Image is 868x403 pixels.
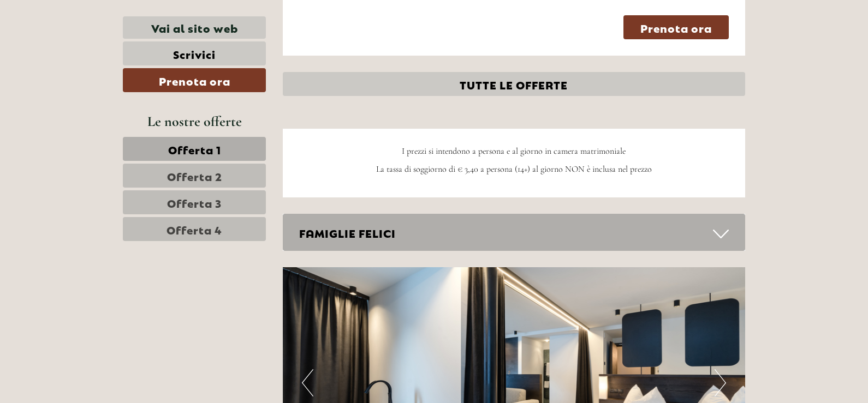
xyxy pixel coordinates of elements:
[168,141,221,157] span: Offerta 1
[402,146,626,157] span: I prezzi si intendono a persona e al giorno in camera matrimoniale
[302,369,313,396] button: Previous
[167,195,222,210] span: Offerta 3
[283,214,746,251] div: FAMIGLIE FELICI
[123,68,266,92] a: Prenota ora
[167,168,222,183] span: Offerta 2
[623,15,729,39] a: Prenota ora
[715,369,726,396] button: Next
[167,221,222,237] span: Offerta 4
[123,41,266,65] a: Scrivici
[283,72,746,96] a: TUTTE LE OFFERTE
[376,164,652,175] span: La tassa di soggiorno di € 3,40 a persona (14+) al giorno NON è inclusa nel prezzo
[123,16,266,39] a: Vai al sito web
[123,111,266,131] div: Le nostre offerte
